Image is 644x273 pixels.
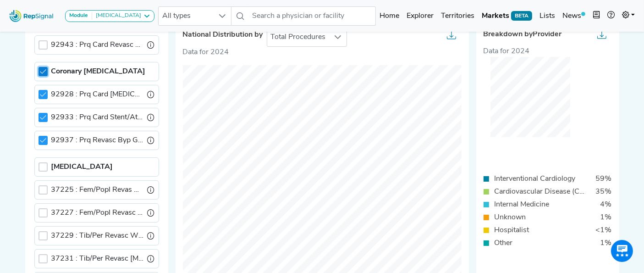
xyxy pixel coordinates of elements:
div: Cardiovascular Disease (Cardiology) [489,186,590,197]
button: Module[MEDICAL_DATA] [65,10,154,22]
div: Interventional Cardiology [489,173,581,184]
span: Provider [533,31,562,38]
label: Prq Card Revasc Chronic 1Vsl [51,39,144,50]
input: Search a physician or facility [249,6,376,26]
button: Export as... [592,28,612,46]
span: All types [159,7,214,25]
div: Hospitalist [489,225,535,236]
div: Other [489,238,518,249]
div: <1% [590,225,617,236]
label: Prq Revasc Byp Graft 1 Vsl [51,135,144,146]
a: MarketsBETA [478,7,536,25]
div: Internal Medicine [489,199,555,210]
label: Prq Card Stent W/Angio 1 Vsl [51,89,144,100]
button: Intel Book [589,7,604,25]
label: Prq Card Stent/Ath/Angio [51,112,144,123]
div: 59% [590,173,617,184]
p: Data for 2024 [183,47,462,58]
div: Unknown [489,212,532,223]
div: 1% [595,238,617,249]
div: Data for 2024 [484,46,612,57]
div: 35% [590,186,617,197]
span: Breakdown by [484,30,562,39]
span: National Distribution by [183,31,263,39]
label: Fem/Popl Revas W/Ather [51,184,144,195]
label: Atherectomy [51,162,113,173]
span: Total Procedures [267,28,330,46]
a: Territories [437,7,478,25]
a: Explorer [403,7,437,25]
a: News [559,7,589,25]
div: [MEDICAL_DATA] [92,12,141,20]
span: BETA [511,11,532,20]
label: Fem/Popl Revasc Stnt & Ather [51,207,144,218]
div: 1% [595,212,617,223]
label: Tib/Per Revasc W/Ather [51,230,144,241]
a: Home [376,7,403,25]
div: 4% [595,199,617,210]
label: Coronary Stenting [51,66,146,77]
label: Tib/Per Revasc Stent & Ather [51,253,144,264]
a: Lists [536,7,559,25]
strong: Module [69,13,88,18]
button: Export as... [441,28,462,46]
